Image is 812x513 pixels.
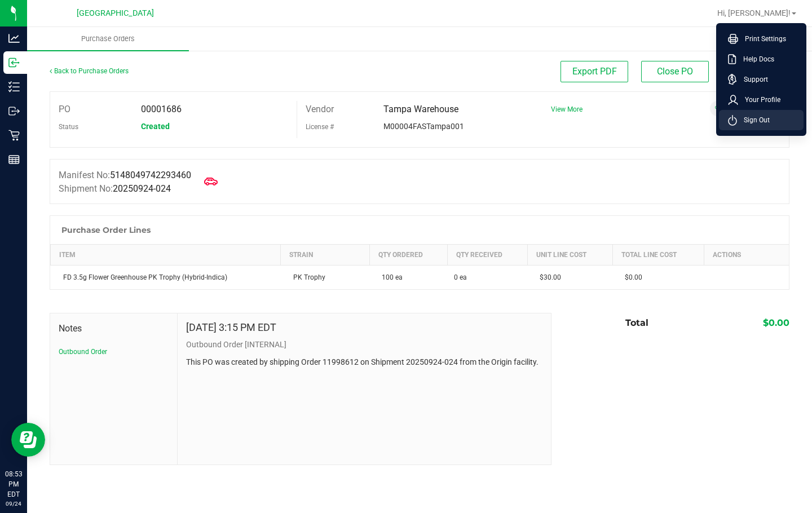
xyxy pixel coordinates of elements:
[454,272,467,282] span: 0 ea
[58,272,274,282] div: FD 3.5g Flower Greenhouse PK Trophy (Hybrid-Indica)
[59,118,78,135] label: Status
[8,81,20,92] inline-svg: Inventory
[61,225,151,235] h1: Purchase Order Lines
[186,322,276,333] h4: [DATE] 3:15 PM EDT
[561,61,628,82] button: Export PDF
[27,27,189,51] a: Purchase Orders
[8,105,20,117] inline-svg: Outbound
[383,104,458,114] span: Tampa Warehouse
[186,339,542,351] p: Outbound Order [INTERNAL]
[376,273,403,281] span: 100 ea
[8,154,20,165] inline-svg: Reports
[8,33,20,44] inline-svg: Analytics
[728,54,799,65] a: Help Docs
[728,74,799,85] a: Support
[527,245,612,266] th: Unit Line Cost
[200,170,222,193] span: Mark as Arrived
[447,245,527,266] th: Qty Received
[657,66,693,77] span: Close PO
[710,101,725,116] span: Attach a document
[50,67,129,75] a: Back to Purchase Orders
[736,54,774,65] span: Help Docs
[8,130,20,141] inline-svg: Retail
[110,170,191,180] span: 5148049742293460
[66,34,150,44] span: Purchase Orders
[141,104,182,114] span: 00001686
[719,110,804,130] li: Sign Out
[738,33,786,45] span: Print Settings
[763,317,789,328] span: $0.00
[59,169,191,182] label: Manifest No:
[625,317,648,328] span: Total
[383,122,464,131] span: M00004FASTampa001
[59,101,70,118] label: PO
[738,94,780,105] span: Your Profile
[59,322,169,335] span: Notes
[551,105,582,113] a: View More
[186,356,542,368] p: This PO was created by shipping Order 11998612 on Shipment 20250924-024 from the Origin facility.
[306,101,334,118] label: Vendor
[5,499,22,508] p: 09/24
[369,245,447,266] th: Qty Ordered
[612,245,704,266] th: Total Line Cost
[141,122,170,131] span: Created
[704,245,789,266] th: Actions
[572,66,617,77] span: Export PDF
[619,273,642,281] span: $0.00
[281,245,369,266] th: Strain
[11,423,45,457] iframe: Resource center
[51,245,281,266] th: Item
[288,273,325,281] span: PK Trophy
[113,183,171,194] span: 20250924-024
[59,182,171,196] label: Shipment No:
[5,469,22,499] p: 08:53 PM EDT
[737,74,768,85] span: Support
[59,347,107,357] button: Outbound Order
[717,8,791,17] span: Hi, [PERSON_NAME]!
[641,61,709,82] button: Close PO
[306,118,334,135] label: License #
[8,57,20,68] inline-svg: Inbound
[77,8,154,18] span: [GEOGRAPHIC_DATA]
[737,114,770,126] span: Sign Out
[534,273,561,281] span: $30.00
